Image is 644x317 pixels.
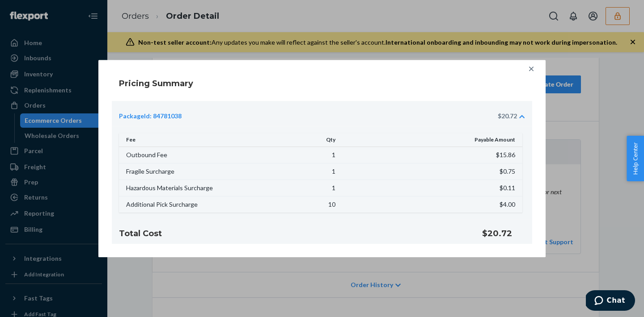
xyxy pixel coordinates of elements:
h4: Total Cost [119,228,461,239]
td: $0.11 [341,179,522,196]
td: 1 [260,146,341,163]
td: $0.75 [341,163,522,179]
th: Payable Amount [341,133,522,146]
td: 1 [260,179,341,196]
td: Outbound Fee [119,146,260,163]
td: Hazardous Materials Surcharge [119,179,260,196]
td: $15.86 [341,146,522,163]
td: Fragile Surcharge [119,163,260,179]
th: Qty [260,133,341,146]
div: $20.72 [498,112,517,121]
td: Additional Pick Surcharge [119,196,260,213]
td: 1 [260,163,341,179]
td: $4.00 [341,196,522,213]
div: PackageId: 84781038 [119,112,182,121]
span: Chat [21,6,39,14]
h4: $20.72 [482,228,525,239]
th: Fee [119,133,260,146]
td: 10 [260,196,341,213]
h4: Pricing Summary [119,78,193,89]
